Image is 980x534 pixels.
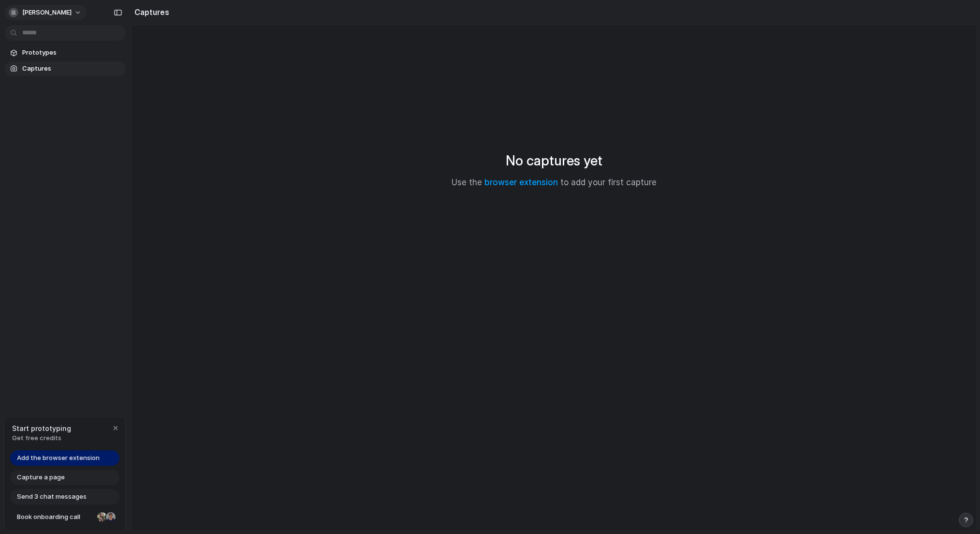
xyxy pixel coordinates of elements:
span: Start prototyping [12,423,71,433]
a: Captures [5,61,126,76]
span: Captures [22,64,122,74]
button: [PERSON_NAME] [5,5,87,20]
span: Add the browser extension [17,453,100,463]
span: Prototypes [22,48,122,58]
span: Send 3 chat messages [17,492,87,502]
span: Capture a page [17,473,65,482]
span: [PERSON_NAME] [22,8,72,17]
span: Book onboarding call [17,512,93,522]
div: Nicole Kubica [96,511,108,523]
h2: No captures yet [506,150,602,171]
p: Use the to add your first capture [452,177,657,189]
h2: Captures [131,6,169,18]
a: Book onboarding call [10,509,119,525]
div: Christian Iacullo [105,511,117,523]
a: Prototypes [5,45,126,60]
span: Get free credits [12,433,71,443]
a: browser extension [484,178,558,187]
